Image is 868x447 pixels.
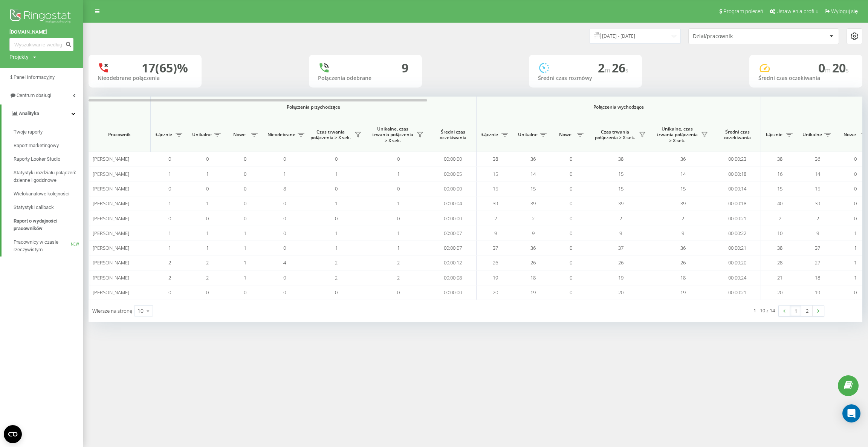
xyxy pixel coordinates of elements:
[530,274,536,281] span: 18
[14,235,83,257] a: Pracownicy w czasie rzeczywistymNEW
[723,8,763,14] span: Program poleceń
[397,230,400,237] span: 1
[714,181,761,196] td: 00:00:14
[14,204,54,211] span: Statystyki callback
[680,289,686,296] span: 19
[532,215,535,222] span: 2
[714,196,761,211] td: 00:00:18
[244,289,246,296] span: 0
[854,230,857,237] span: 1
[680,185,686,192] span: 15
[618,155,623,162] span: 38
[777,289,782,296] span: 20
[777,200,782,207] span: 40
[494,104,743,110] span: Połączenia wychodzące
[493,155,498,162] span: 38
[206,155,209,162] span: 0
[397,259,400,266] span: 2
[14,142,59,149] span: Raport marketingowy
[530,244,536,251] span: 36
[93,230,129,237] span: [PERSON_NAME]
[619,230,622,237] span: 9
[854,259,857,266] span: 1
[244,259,246,266] span: 1
[397,274,400,281] span: 2
[832,60,849,76] span: 20
[530,259,536,266] span: 26
[480,132,499,138] span: Łącznie
[206,171,209,177] span: 1
[138,307,144,315] div: 10
[714,241,761,255] td: 00:00:21
[206,289,209,296] span: 0
[714,152,761,166] td: 00:00:23
[530,185,536,192] span: 15
[283,230,286,237] span: 0
[93,259,129,266] span: [PERSON_NAME]
[14,190,69,198] span: Wielokanałowe kolejności
[818,60,832,76] span: 0
[815,171,820,177] span: 14
[714,270,761,285] td: 00:00:24
[19,111,39,116] span: Analityka
[714,255,761,270] td: 00:00:20
[538,75,633,81] div: Średni czas rozmówy
[493,185,498,192] span: 15
[612,60,628,76] span: 26
[335,230,338,237] span: 1
[14,214,83,235] a: Raport o wydajności pracowników
[680,244,686,251] span: 36
[14,217,79,232] span: Raport o wydajności pracowników
[556,132,575,138] span: Nowe
[283,259,286,266] span: 4
[283,200,286,207] span: 0
[680,274,686,281] span: 18
[777,185,782,192] span: 15
[429,270,477,285] td: 00:00:08
[154,132,173,138] span: Łącznie
[206,244,209,251] span: 1
[802,132,822,138] span: Unikalne
[840,132,859,138] span: Nowe
[14,74,55,80] span: Panel Informacyjny
[397,185,400,192] span: 0
[397,200,400,207] span: 1
[14,139,83,152] a: Raport marketingowy
[854,215,857,222] span: 0
[397,171,400,177] span: 1
[9,8,73,26] img: Ringostat logo
[93,200,129,207] span: [PERSON_NAME]
[801,306,813,316] a: 2
[429,152,477,166] td: 00:00:00
[618,171,623,177] span: 15
[9,28,73,36] a: [DOMAIN_NAME]
[618,274,623,281] span: 19
[777,155,782,162] span: 38
[429,166,477,181] td: 00:00:05
[206,259,209,266] span: 2
[14,128,43,136] span: Twoje raporty
[230,132,249,138] span: Nowe
[493,171,498,177] span: 15
[854,200,857,207] span: 0
[570,185,572,192] span: 0
[777,230,782,237] span: 10
[618,200,623,207] span: 39
[429,285,477,300] td: 00:00:00
[244,171,246,177] span: 0
[335,274,338,281] span: 2
[244,215,246,222] span: 0
[93,185,129,192] span: [PERSON_NAME]
[618,244,623,251] span: 37
[335,259,338,266] span: 2
[283,215,286,222] span: 0
[815,244,820,251] span: 37
[14,169,79,184] span: Statystyki rozdziału połączeń: dzienne i godzinowe
[765,132,784,138] span: Łącznie
[14,152,83,166] a: Raporty Looker Studio
[854,155,857,162] span: 0
[168,155,171,162] span: 0
[402,61,408,75] div: 9
[720,129,755,141] span: Średni czas oczekiwania
[17,92,51,98] span: Centrum obsługi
